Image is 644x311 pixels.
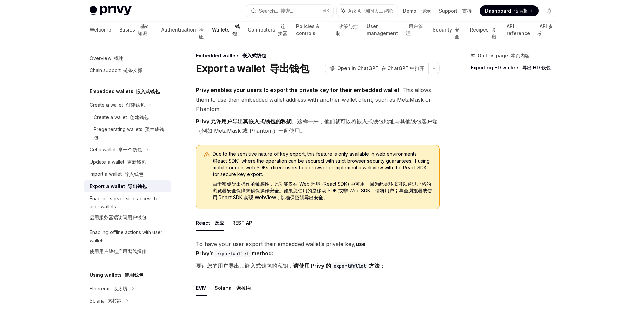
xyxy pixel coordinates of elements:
[421,8,431,14] font: 演示
[462,8,472,14] font: 支持
[433,22,462,38] a: Security 安全
[90,6,132,16] img: light logo
[90,146,142,154] div: Get a wallet
[293,262,385,269] strong: 请使用 Privy 的 方法：
[246,5,333,17] button: Search... 搜索...⌘K
[381,65,424,71] font: 在 ChatGPT 中打开
[84,192,171,226] a: Enabling server-side access to user wallets启用服务器端访问用户钱包
[90,285,127,293] div: Ethereum
[113,286,127,291] font: 以太坊
[248,22,288,38] a: Connectors 连接器
[507,22,554,38] a: API reference API 参考
[232,23,240,36] font: 钱包
[485,7,528,14] span: Dashboard
[90,214,146,220] font: 启用服务器端访问用户钱包
[215,220,224,226] font: 反应
[84,226,171,260] a: Enabling offline actions with user wallets使用用户钱包启用离线操作
[478,51,530,60] span: On this page
[84,168,171,180] a: Import a wallet 导入钱包
[337,65,424,72] span: Open in ChatGPT
[136,88,160,94] font: 嵌入式钱包
[90,170,143,178] div: Import a wallet
[196,215,224,231] button: React 反应
[123,67,142,73] font: 链条支撑
[84,111,171,123] a: Create a wallet 创建钱包
[336,23,358,36] font: 政策与控制
[196,87,399,94] strong: Privy enables your users to export the private key for their embedded wallet
[242,53,266,58] font: 嵌入式钱包
[406,23,423,36] font: 用户管理
[492,27,496,39] font: 食谱
[90,66,142,75] div: Chain support
[203,151,210,158] svg: Warning
[471,62,560,73] a: Exporting HD wallets 导出 HD 钱包
[348,7,393,14] span: Ask AI
[90,87,160,96] h5: Embedded wallets
[124,171,143,177] font: 导入钱包
[114,55,123,61] font: 概述
[259,7,293,15] div: Search...
[119,22,153,38] a: Basics 基础知识
[161,22,204,38] a: Authentication 验证
[90,54,123,62] div: Overview
[403,7,431,14] a: Demo 演示
[90,182,147,190] div: Export a wallet
[511,53,530,58] font: 本页内容
[138,23,150,36] font: 基础知识
[213,181,432,200] font: 由于密钥导出操作的敏感性，此功能仅在 Web 环境 (React SDK) 中可用，因为此类环境可以通过严格的浏览器安全保障来确保操作安全。如果您使用的是移动 SDK 或非 Web SDK，请将...
[84,180,171,192] a: Export a wallet 导出钱包
[90,101,145,109] div: Create a wallet
[296,22,359,38] a: Policies & controls 政策与控制
[90,297,122,305] div: Solana
[196,62,309,75] h1: Export a wallet
[199,27,204,39] font: 验证
[94,125,167,142] div: Pregenerating wallets
[84,52,171,64] a: Overview 概述
[90,194,167,224] div: Enabling server-side access to user wallets
[281,8,293,14] font: 搜索...
[90,271,143,279] h5: Using wallets
[480,5,539,16] a: Dashboard 仪表板
[196,262,385,269] font: 要让您的用户导出其嵌入式钱包的私钥，
[118,147,142,152] font: 拿一个钱包
[196,239,440,273] span: To have your user export their embedded wallet’s private key,
[90,248,146,254] font: 使用用户钱包启用离线操作
[84,123,171,144] a: Pregenerating wallets 预生成钱包
[537,23,553,36] font: API 参考
[196,118,438,134] font: 。这样一来，他们就可以将嵌入式钱包地址与其他钱包客户端（例如 MetaMask 或 Phantom）一起使用。
[108,298,122,304] font: 索拉纳
[84,156,171,168] a: Update a wallet 更新钱包
[337,5,398,17] button: Ask AI 询问人工智能
[90,228,167,258] div: Enabling offline actions with user wallets
[470,22,499,38] a: Recipes 食谱
[236,285,251,291] font: 索拉纳
[269,62,309,75] font: 导出钱包
[232,215,254,231] button: REST API
[367,22,425,38] a: User management 用户管理
[213,151,433,204] span: Due to the sensitive nature of key export, this feature is only available in web environments (Re...
[212,22,240,38] a: Wallets 钱包
[325,63,428,74] button: Open in ChatGPT 在 ChatGPT 中打开
[544,5,555,16] button: Toggle dark mode
[364,8,393,14] font: 询问人工智能
[322,8,329,14] span: ⌘ K
[331,262,369,270] code: exportWallet
[215,280,251,296] button: Solana 索拉纳
[196,118,292,125] strong: Privy 允许用户导出其嵌入式钱包的私钥
[94,113,149,121] div: Create a wallet
[126,102,145,108] font: 创建钱包
[196,52,440,59] div: Embedded wallets
[84,64,171,77] a: Chain support 链条支撑
[514,8,528,14] font: 仪表板
[124,272,143,278] font: 使用钱包
[455,27,459,39] font: 安全
[128,183,147,189] font: 导出钱包
[90,158,146,166] div: Update a wallet
[196,85,440,138] span: . This allows them to use their embedded wallet address with another wallet client, such as MetaM...
[90,22,111,38] a: Welcome
[439,7,472,14] a: Support 支持
[127,159,146,165] font: 更新钱包
[130,114,149,120] font: 创建钱包
[214,250,252,257] code: exportWallet
[196,280,207,296] button: EVM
